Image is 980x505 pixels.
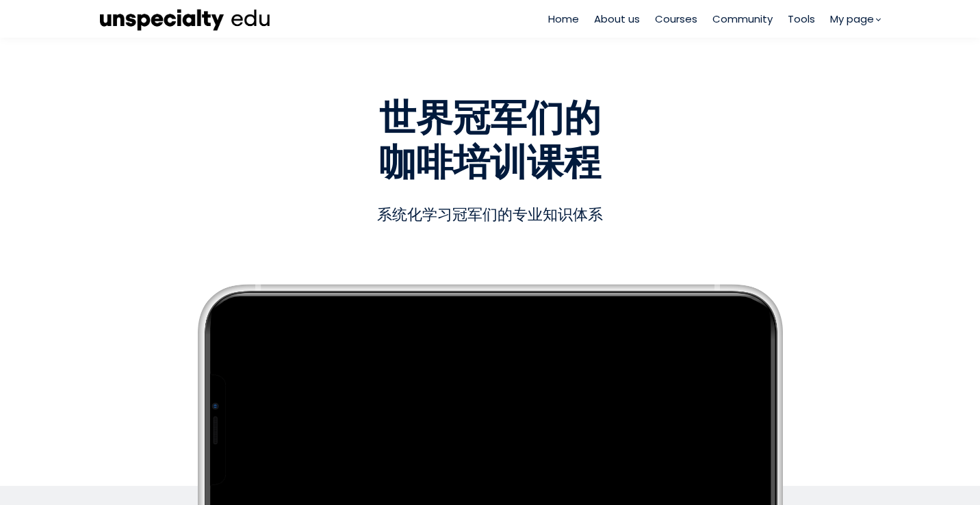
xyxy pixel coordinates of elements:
a: Courses [655,11,697,27]
a: Community [712,11,773,27]
h1: 世界冠军们的 咖啡培训课程 [100,96,880,185]
span: My page [830,11,874,27]
img: ec8cb47d53a36d742fcbd71bcb90b6e6.png [100,6,271,31]
a: Home [548,11,579,27]
a: About us [594,11,640,27]
a: Tools [788,11,815,27]
a: My page [830,11,880,27]
div: 系统化学习冠军们的专业知识体系 [100,202,880,227]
